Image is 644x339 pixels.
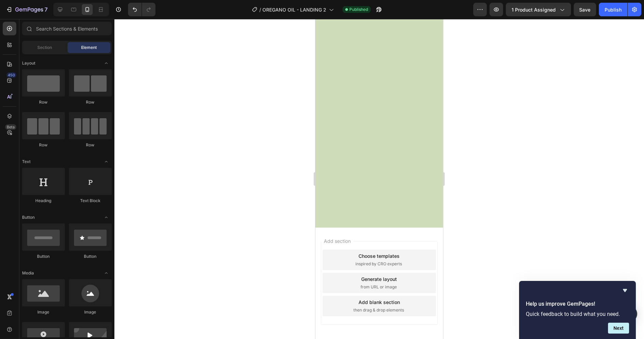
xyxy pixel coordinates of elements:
[259,6,261,13] span: /
[69,253,112,260] div: Button
[101,212,112,223] span: Toggle open
[22,270,34,276] span: Media
[262,6,326,13] span: OREGANO OIL - LANDING 2
[69,198,112,204] div: Text Block
[22,142,65,148] div: Row
[608,323,629,334] button: Next question
[22,214,35,220] span: Button
[81,44,97,51] span: Element
[22,309,65,315] div: Image
[315,19,443,339] iframe: Design area
[3,3,51,16] button: 7
[69,99,112,105] div: Row
[506,3,571,16] button: 1 product assigned
[22,99,65,105] div: Row
[69,142,112,148] div: Row
[526,311,629,317] p: Quick feedback to build what you need.
[574,3,596,16] button: Save
[599,3,627,16] button: Publish
[22,22,112,35] input: Search Sections & Elements
[605,6,622,13] div: Publish
[526,286,629,334] div: Help us improve GemPages!
[22,253,65,260] div: Button
[101,58,112,69] span: Toggle open
[22,198,65,204] div: Heading
[44,5,48,14] p: 7
[349,6,368,13] span: Published
[512,6,556,13] span: 1 product assigned
[22,60,35,66] span: Layout
[69,309,112,315] div: Image
[38,44,52,51] span: Section
[526,300,629,308] h2: Help us improve GemPages!
[128,3,155,16] div: Undo/Redo
[579,7,591,13] span: Save
[101,156,112,167] span: Toggle open
[22,159,31,165] span: Text
[621,286,629,295] button: Hide survey
[6,72,16,78] div: 450
[5,124,16,130] div: Beta
[101,268,112,279] span: Toggle open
